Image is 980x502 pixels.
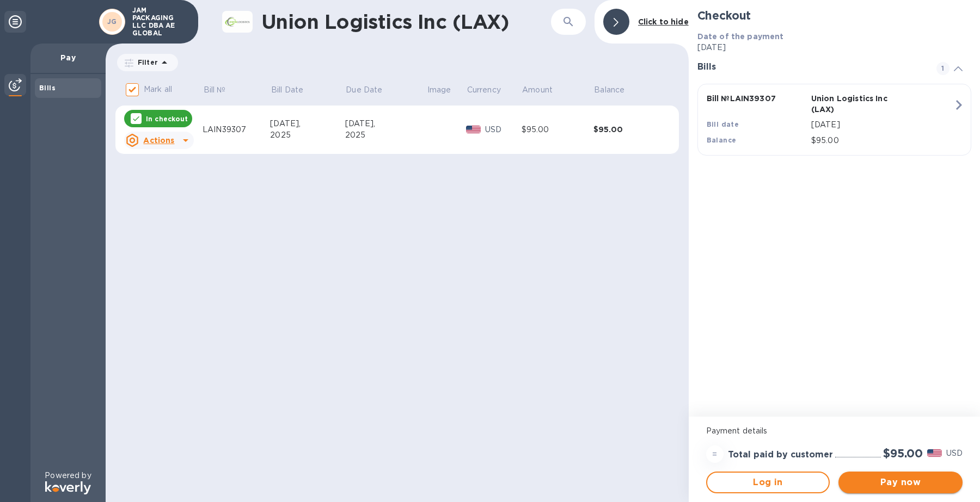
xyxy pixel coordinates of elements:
div: $95.00 [522,124,593,135]
b: Balance [707,136,737,144]
h3: Bills [697,62,923,72]
p: Bill Date [271,84,303,96]
button: Pay now [838,472,963,493]
span: Bill Date [271,84,317,96]
p: Powered by [45,470,91,481]
b: Bill date [707,120,739,128]
button: Log in [706,472,830,493]
p: Amount [522,84,553,96]
span: Bill № [204,84,240,96]
p: [DATE] [811,119,953,131]
button: Bill №LAIN39307Union Logistics Inc (LAX)Bill date[DATE]Balance$95.00 [697,84,971,156]
img: USD [927,449,942,457]
p: Balance [594,84,624,96]
p: Pay [39,52,97,63]
p: Union Logistics Inc (LAX) [811,93,911,115]
div: = [706,445,724,463]
span: 1 [936,62,950,75]
p: USD [946,448,963,459]
p: USD [485,124,522,135]
p: Bill № LAIN39307 [707,93,807,104]
p: Bill № [204,84,226,96]
h3: Total paid by customer [728,450,833,460]
b: Bills [39,84,56,92]
span: Balance [594,84,639,96]
div: 2025 [270,129,345,141]
h2: $95.00 [883,447,923,460]
div: [DATE], [270,118,345,129]
img: USD [466,126,481,133]
p: In checkout [146,114,188,123]
p: Mark all [144,84,172,95]
p: $95.00 [811,135,953,146]
img: Logo [45,481,91,494]
span: Amount [522,84,567,96]
span: Log in [716,476,820,489]
span: Pay now [847,476,954,489]
u: Actions [143,136,174,145]
div: $95.00 [593,124,665,135]
div: 2025 [345,129,427,141]
div: [DATE], [345,118,427,129]
p: [DATE] [697,42,971,53]
p: Payment details [706,425,963,437]
b: JG [107,17,117,26]
p: JAM PACKAGING LLC DBA AE GLOBAL [132,7,187,37]
p: Image [427,84,451,96]
p: Due Date [346,84,382,96]
b: Click to hide [638,17,689,26]
p: Currency [467,84,501,96]
h1: Union Logistics Inc (LAX) [261,10,513,33]
p: Filter [133,58,158,67]
h2: Checkout [697,9,971,22]
span: Due Date [346,84,396,96]
div: LAIN39307 [203,124,270,135]
b: Date of the payment [697,32,784,41]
